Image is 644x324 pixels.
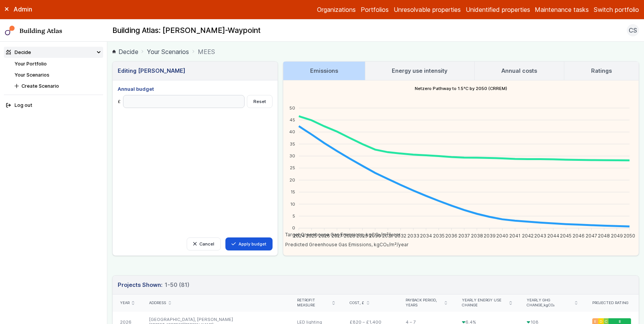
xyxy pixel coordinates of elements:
[289,117,295,123] tspan: 45
[331,232,342,238] tspan: 2027
[292,225,295,231] tspan: 0
[406,298,442,308] span: Payback period, years
[573,232,585,238] tspan: 2046
[6,49,31,56] div: Decide
[165,281,189,289] span: 1-50 (81)
[289,153,295,159] tspan: 30
[306,232,317,238] tspan: 2025
[624,232,635,238] tspan: 2050
[289,177,295,182] tspan: 20
[369,232,381,238] tspan: 2030
[118,281,189,289] h3: Projects Shown:
[247,95,273,108] button: Reset
[198,47,215,56] span: MEES
[392,67,447,75] h3: Energy use intensity
[283,80,639,97] h4: Netzero Pathway to 1.5°C by 2050 (CRREM)
[592,301,631,306] div: Projected rating
[290,201,295,206] tspan: 10
[289,129,295,134] tspan: 40
[225,237,273,250] button: Apply budget
[118,67,185,75] h3: Editing [PERSON_NAME]
[564,62,639,80] a: Ratings
[394,5,461,14] a: Unresolvable properties
[120,301,130,306] span: Year
[187,237,221,250] a: Cancel
[462,298,507,308] span: Yearly energy use change
[290,189,295,195] tspan: 15
[356,232,368,238] tspan: 2029
[350,301,364,306] span: Cost, £
[458,232,470,238] tspan: 2037
[629,26,637,35] span: CS
[147,47,189,56] a: Your Scenarios
[534,232,546,238] tspan: 2043
[445,232,457,238] tspan: 2036
[560,232,572,238] tspan: 2045
[361,5,389,14] a: Portfolios
[365,62,475,80] a: Energy use intensity
[509,232,521,238] tspan: 2041
[382,232,393,238] tspan: 2031
[112,47,138,56] a: Decide
[420,232,432,238] tspan: 2034
[407,232,419,238] tspan: 2033
[149,301,166,306] span: Address
[279,242,409,247] span: Predicted Greenhouse Gas Emissions, kgCO₂/m²/year
[118,85,273,93] label: Annual budget
[279,232,401,237] span: Target Greenhouse Gas Emissions, kgCO₂/m²/year
[547,232,559,238] tspan: 2044
[4,100,103,111] button: Log out
[15,61,47,67] a: Your Portfolio
[289,141,295,146] tspan: 35
[471,232,483,238] tspan: 2038
[292,213,295,219] tspan: 5
[4,47,103,58] summary: Decide
[433,232,444,238] tspan: 2035
[475,62,564,80] a: Annual costs
[501,67,537,75] h3: Annual costs
[611,232,623,238] tspan: 2049
[12,80,103,92] button: Create Scenario
[297,298,330,308] span: Retrofit measure
[283,62,365,80] a: Emissions
[310,67,338,75] h3: Emissions
[627,24,639,36] button: CS
[544,303,555,307] span: kgCO₂
[591,67,612,75] h3: Ratings
[483,232,495,238] tspan: 2039
[535,5,589,14] a: Maintenance tasks
[118,98,121,105] span: £
[289,165,295,170] tspan: 25
[344,232,355,238] tspan: 2028
[15,72,49,78] a: Your Scenarios
[522,232,533,238] tspan: 2042
[585,232,597,238] tspan: 2047
[5,26,15,36] img: main-0bbd2752.svg
[289,105,295,110] tspan: 50
[527,298,572,308] span: Yearly GHG change,
[466,5,530,14] a: Unidentified properties
[594,5,639,14] button: Switch portfolio
[112,26,261,36] h2: Building Atlas: [PERSON_NAME]-Waypoint
[598,232,610,238] tspan: 2048
[319,232,330,238] tspan: 2026
[395,232,406,238] tspan: 2032
[317,5,356,14] a: Organizations
[293,232,304,238] tspan: 2024
[496,232,508,238] tspan: 2040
